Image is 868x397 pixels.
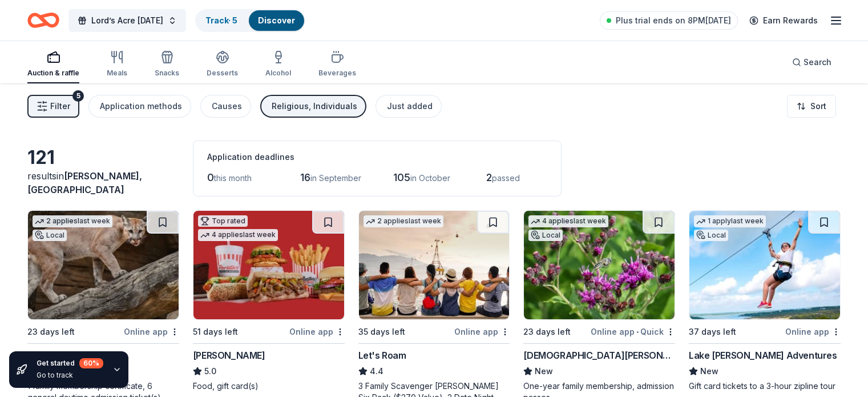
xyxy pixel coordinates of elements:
[27,170,142,195] span: in
[27,169,179,197] div: results
[27,7,59,34] a: Home
[193,348,265,362] div: [PERSON_NAME]
[212,99,242,113] div: Causes
[68,9,186,32] button: Lord’s Acre [DATE]
[27,46,79,83] button: Auction & raffle
[370,364,383,378] span: 4.4
[636,327,639,336] span: •
[193,380,345,392] div: Food, gift card(s)
[33,215,112,227] div: 2 applies last week
[27,95,79,118] button: Filter5
[689,211,840,319] img: Image for Lake Travis Zipline Adventures
[694,230,728,241] div: Local
[591,324,675,339] div: Online app Quick
[193,325,238,339] div: 51 days left
[689,210,841,392] a: Image for Lake Travis Zipline Adventures1 applylast weekLocal37 days leftOnline appLake [PERSON_N...
[50,99,70,113] span: Filter
[214,173,252,183] span: this month
[742,10,825,31] a: Earn Rewards
[265,69,291,78] div: Alcohol
[265,46,291,83] button: Alcohol
[787,95,836,118] button: Sort
[33,230,67,241] div: Local
[207,171,214,183] span: 0
[523,348,675,362] div: [DEMOGRAPHIC_DATA][PERSON_NAME] Wildflower Center
[37,371,103,380] div: Go to track
[88,95,191,118] button: Application methods
[523,325,571,339] div: 23 days left
[376,95,442,118] button: Just added
[37,358,103,368] div: Get started
[204,364,216,378] span: 5.0
[804,55,831,69] span: Search
[27,146,179,169] div: 121
[107,46,127,83] button: Meals
[616,14,731,27] span: Plus trial ends on 8PM[DATE]
[300,171,310,183] span: 16
[193,211,344,319] img: Image for Portillo's
[193,210,345,392] a: Image for Portillo'sTop rated4 applieslast week51 days leftOnline app[PERSON_NAME]5.0Food, gift c...
[205,15,237,25] a: Track· 5
[310,173,361,183] span: in September
[318,46,356,83] button: Beverages
[492,173,520,183] span: passed
[694,215,766,227] div: 1 apply last week
[260,95,366,118] button: Religious, Individuals
[358,348,406,362] div: Let's Roam
[107,69,127,78] div: Meals
[393,171,410,183] span: 105
[198,229,278,241] div: 4 applies last week
[358,325,405,339] div: 35 days left
[600,11,738,30] a: Plus trial ends on 8PM[DATE]
[289,324,345,339] div: Online app
[258,15,295,25] a: Discover
[72,90,84,102] div: 5
[207,46,238,83] button: Desserts
[198,215,248,227] div: Top rated
[27,325,75,339] div: 23 days left
[783,51,841,74] button: Search
[272,99,357,113] div: Religious, Individuals
[155,69,179,78] div: Snacks
[410,173,450,183] span: in October
[785,324,841,339] div: Online app
[810,99,826,113] span: Sort
[27,69,79,78] div: Auction & raffle
[689,380,841,392] div: Gift card tickets to a 3-hour zipline tour
[318,69,356,78] div: Beverages
[689,325,736,339] div: 37 days left
[195,9,305,32] button: Track· 5Discover
[155,46,179,83] button: Snacks
[364,215,443,227] div: 2 applies last week
[200,95,251,118] button: Causes
[27,170,142,195] span: [PERSON_NAME], [GEOGRAPHIC_DATA]
[486,171,492,183] span: 2
[28,211,179,319] img: Image for Houston Zoo
[524,211,675,319] img: Image for Lady Bird Johnson Wildflower Center
[79,358,103,368] div: 60 %
[528,215,608,227] div: 4 applies last week
[207,69,238,78] div: Desserts
[535,364,553,378] span: New
[91,14,163,27] span: Lord’s Acre [DATE]
[124,324,179,339] div: Online app
[689,348,837,362] div: Lake [PERSON_NAME] Adventures
[528,230,563,241] div: Local
[100,99,182,113] div: Application methods
[700,364,718,378] span: New
[454,324,510,339] div: Online app
[359,211,510,319] img: Image for Let's Roam
[207,150,547,164] div: Application deadlines
[387,99,433,113] div: Just added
